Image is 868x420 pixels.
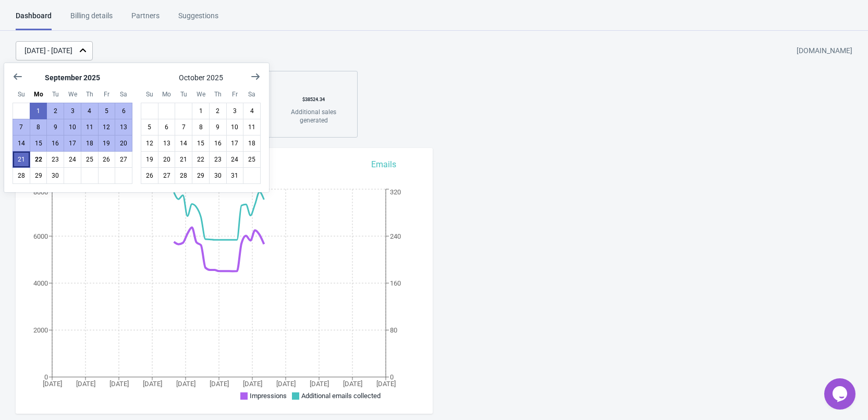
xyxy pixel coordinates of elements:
[64,119,81,135] button: September 10 2025
[175,151,192,168] button: October 21 2025
[33,326,48,334] tspan: 2000
[243,151,261,168] button: October 25 2025
[250,392,287,400] span: Impressions
[209,103,227,119] button: October 2 2025
[209,85,227,103] div: Thursday
[81,103,99,119] button: September 4 2025
[46,103,64,119] button: September 2 2025
[209,119,227,135] button: October 9 2025
[30,119,47,135] button: September 8 2025
[115,151,132,168] button: September 27 2025
[98,119,116,135] button: September 12 2025
[192,167,210,184] button: October 29 2025
[175,135,192,152] button: October 14 2025
[176,380,195,388] tspan: [DATE]
[276,380,296,388] tspan: [DATE]
[158,119,176,135] button: October 6 2025
[30,103,47,119] button: September 1 2025
[46,135,64,152] button: September 16 2025
[46,151,64,168] button: September 23 2025
[131,10,160,29] div: Partners
[226,135,244,152] button: October 17 2025
[13,85,30,103] div: Sunday
[390,232,401,240] tspan: 240
[30,135,47,152] button: September 15 2025
[192,85,210,103] div: Wednesday
[226,85,244,103] div: Friday
[47,85,65,103] div: Tuesday
[192,135,210,152] button: October 15 2025
[243,135,261,152] button: October 18 2025
[76,380,95,388] tspan: [DATE]
[44,373,48,381] tspan: 0
[141,135,158,152] button: October 12 2025
[64,85,81,103] div: Wednesday
[98,135,116,152] button: September 19 2025
[243,380,262,388] tspan: [DATE]
[210,380,229,388] tspan: [DATE]
[143,380,162,388] tspan: [DATE]
[81,151,99,168] button: September 25 2025
[246,67,265,86] button: Show next month, November 2025
[46,119,64,135] button: September 9 2025
[81,85,99,103] div: Thursday
[13,151,30,168] button: September 21 2025
[390,279,401,287] tspan: 160
[282,108,346,125] div: Additional sales generated
[33,232,48,240] tspan: 6000
[243,119,261,135] button: October 11 2025
[64,103,81,119] button: September 3 2025
[81,119,99,135] button: September 11 2025
[141,167,158,184] button: October 26 2025
[16,10,52,30] div: Dashboard
[192,151,210,168] button: October 22 2025
[226,167,244,184] button: October 31 2025
[390,326,397,334] tspan: 80
[33,279,48,287] tspan: 4000
[13,119,30,135] button: September 7 2025
[824,378,858,410] iframe: chat widget
[390,188,401,196] tspan: 320
[98,103,116,119] button: September 5 2025
[226,103,244,119] button: October 3 2025
[64,135,81,152] button: September 17 2025
[226,151,244,168] button: October 24 2025
[797,42,852,60] div: [DOMAIN_NAME]
[8,67,27,86] button: Show previous month, August 2025
[25,45,72,56] div: [DATE] - [DATE]
[192,119,210,135] button: October 8 2025
[141,151,158,168] button: October 19 2025
[209,167,227,184] button: October 30 2025
[209,135,227,152] button: October 16 2025
[243,85,261,103] div: Saturday
[115,135,132,152] button: September 20 2025
[81,135,99,152] button: September 18 2025
[158,167,176,184] button: October 27 2025
[178,10,218,29] div: Suggestions
[30,167,47,184] button: September 29 2025
[158,151,176,168] button: October 20 2025
[98,85,116,103] div: Friday
[310,380,329,388] tspan: [DATE]
[301,392,381,400] span: Additional emails collected
[115,103,132,119] button: September 6 2025
[115,119,132,135] button: September 13 2025
[282,91,346,108] div: $ 38524.34
[43,380,62,388] tspan: [DATE]
[13,167,30,184] button: September 28 2025
[175,85,192,103] div: Tuesday
[158,85,176,103] div: Monday
[141,119,158,135] button: October 5 2025
[70,10,113,29] div: Billing details
[109,380,129,388] tspan: [DATE]
[64,151,81,168] button: September 24 2025
[192,103,210,119] button: October 1 2025
[13,135,30,152] button: September 14 2025
[115,85,132,103] div: Saturday
[390,373,394,381] tspan: 0
[30,151,47,168] button: Today September 22 2025
[376,380,396,388] tspan: [DATE]
[30,85,47,103] div: Monday
[209,151,227,168] button: October 23 2025
[343,380,362,388] tspan: [DATE]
